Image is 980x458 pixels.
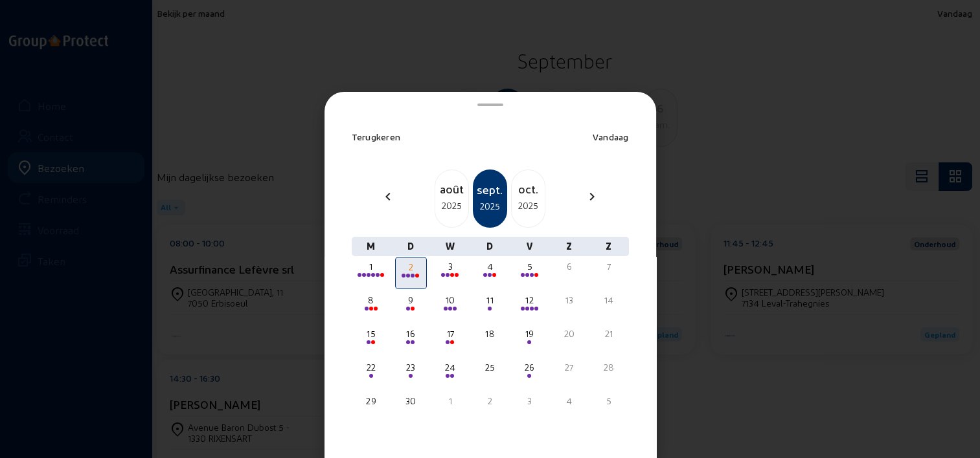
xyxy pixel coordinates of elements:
mat-icon: chevron_left [380,189,396,204]
div: W [431,237,470,256]
div: 16 [396,327,426,340]
div: 25 [475,361,505,374]
div: 2025 [474,199,506,214]
div: oct. [512,180,545,198]
div: Z [589,237,628,256]
div: 2 [475,395,505,408]
div: 3 [515,395,544,408]
div: Z [549,237,589,256]
div: 5 [594,395,623,408]
div: D [391,237,431,256]
div: 2 [397,261,425,274]
div: sept. [474,180,506,199]
span: Vandaag [593,131,629,142]
span: Terugkeren [352,131,401,142]
div: 21 [594,327,623,340]
div: 15 [357,327,386,340]
div: 2025 [435,198,468,213]
div: V [510,237,549,256]
mat-icon: chevron_right [584,189,600,204]
div: 3 [436,260,465,273]
div: 22 [357,361,386,374]
div: 5 [515,260,544,273]
div: 1 [357,260,386,273]
div: 30 [396,395,426,408]
div: 28 [594,361,623,374]
div: 10 [436,294,465,307]
div: 8 [357,294,386,307]
div: 9 [396,294,426,307]
div: 4 [475,260,505,273]
div: 19 [515,327,544,340]
div: 17 [436,327,465,340]
div: 7 [594,260,623,273]
div: 1 [436,395,465,408]
div: 12 [515,294,544,307]
div: 11 [475,294,505,307]
div: D [470,237,510,256]
div: 13 [554,294,584,307]
div: août [435,180,468,198]
div: 14 [594,294,623,307]
div: 27 [554,361,584,374]
div: 4 [554,395,584,408]
div: 24 [436,361,465,374]
div: 6 [554,260,584,273]
div: 20 [554,327,584,340]
div: 2025 [512,198,545,213]
div: 23 [396,361,426,374]
div: 29 [357,395,386,408]
div: 18 [475,327,505,340]
div: 26 [515,361,544,374]
div: M [352,237,391,256]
